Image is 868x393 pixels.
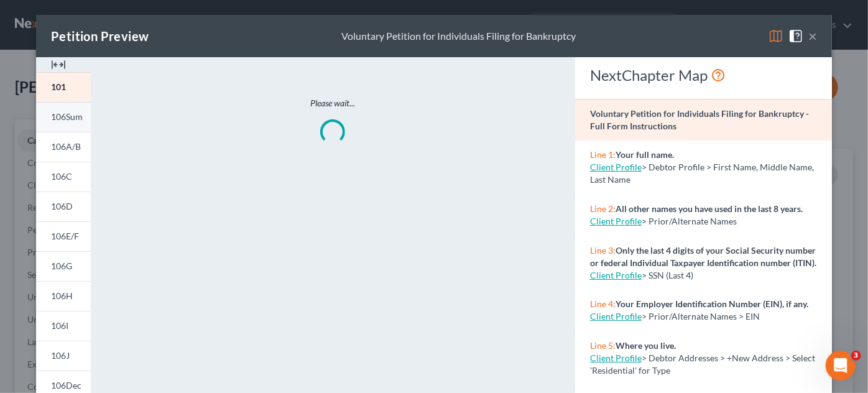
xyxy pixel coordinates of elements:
[769,29,783,44] img: map-eea8200ae884c6f1103ae1953ef3d486a96c86aabb227e865a55264e3737af1f.svg
[642,311,760,321] span: > Prior/Alternate Names > EIN
[143,97,522,109] p: Please wait...
[590,203,616,214] span: Line 2:
[590,149,616,160] span: Line 1:
[51,290,73,301] span: 106H
[826,351,856,381] iframe: Intercom live chat
[590,162,642,172] a: Client Profile
[590,311,642,321] a: Client Profile
[590,298,616,309] span: Line 4:
[36,251,91,281] a: 106G
[51,231,79,241] span: 106E/F
[590,108,809,131] strong: Voluntary Petition for Individuals Filing for Bankruptcy - Full Form Instructions
[36,162,91,192] a: 106C
[36,311,91,341] a: 106I
[51,111,83,122] span: 106Sum
[808,29,817,44] button: ×
[590,245,616,256] span: Line 3:
[590,270,642,280] a: Client Profile
[590,245,816,268] strong: Only the last 4 digits of your Social Security number or federal Individual Taxpayer Identificati...
[36,341,91,371] a: 106J
[51,27,149,45] div: Petition Preview
[642,270,693,280] span: > SSN (Last 4)
[51,81,66,92] span: 101
[590,340,616,351] span: Line 5:
[51,261,72,271] span: 106G
[51,171,72,182] span: 106C
[51,320,68,331] span: 106I
[590,353,815,376] span: > Debtor Addresses > +New Address > Select 'Residential' for Type
[590,65,817,85] div: NextChapter Map
[590,162,814,185] span: > Debtor Profile > First Name, Middle Name, Last Name
[851,351,861,361] span: 3
[616,203,803,214] strong: All other names you have used in the last 8 years.
[590,353,642,363] a: Client Profile
[616,149,674,160] strong: Your full name.
[36,132,91,162] a: 106A/B
[788,29,803,44] img: help-close-5ba153eb36485ed6c1ea00a893f15db1cb9b99d6cae46e1a8edb6c62d00a1a76.svg
[616,298,808,309] strong: Your Employer Identification Number (EIN), if any.
[36,281,91,311] a: 106H
[590,216,642,226] a: Client Profile
[36,221,91,251] a: 106E/F
[51,380,81,391] span: 106Dec
[341,29,576,44] div: Voluntary Petition for Individuals Filing for Bankruptcy
[36,192,91,221] a: 106D
[51,350,70,361] span: 106J
[51,201,73,211] span: 106D
[36,102,91,132] a: 106Sum
[51,141,81,152] span: 106A/B
[642,216,737,226] span: > Prior/Alternate Names
[51,57,66,72] img: expand-e0f6d898513216a626fdd78e52531dac95497ffd26381d4c15ee2fc46db09dca.svg
[616,340,676,351] strong: Where you live.
[36,72,91,102] a: 101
